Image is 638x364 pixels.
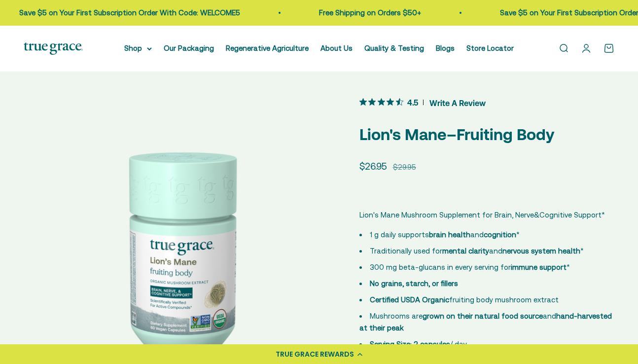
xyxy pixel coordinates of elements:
[407,97,418,107] span: 4.5
[359,122,615,147] p: Lion's Mane–Fruiting Body
[429,95,486,110] span: Write A Review
[276,349,354,360] div: TRUE GRACE REWARDS
[484,230,516,239] strong: cognition
[320,44,353,52] a: About Us
[370,295,449,304] strong: Certified USDA Organic
[539,209,602,221] span: Cognitive Support
[359,159,387,174] sale-price: $26.95
[364,44,424,52] a: Quality & Testing
[370,263,570,271] span: 300 mg beta-glucans in every serving for *
[124,42,152,54] summary: Shop
[359,95,486,110] button: 4.5 out 5 stars rating in total 12 reviews. Jump to reviews.
[370,279,458,288] strong: No grains, starch, or fillers
[442,247,489,255] strong: mental clarity
[359,312,612,332] span: Mushrooms are and
[370,230,520,239] span: 1 g daily supports and *
[511,263,567,271] strong: immune support
[359,294,615,306] li: fruiting body mushroom extract
[466,44,514,52] a: Store Locator
[502,247,580,255] strong: nervous system health
[266,8,368,17] a: Free Shipping on Orders $50+
[370,247,584,255] span: Traditionally used for and *
[359,211,534,219] span: Lion's Mane Mushroom Supplement for Brain, Nerve
[226,44,309,52] a: Regenerative Agriculture
[164,44,214,52] a: Our Packaging
[370,340,450,348] strong: Serving Size: 2 capsules
[436,44,455,52] a: Blogs
[429,230,470,239] strong: brain health
[423,312,543,320] strong: grown on their natural food source
[534,209,539,221] span: &
[359,338,615,350] li: / day
[393,161,416,173] compare-at-price: $29.95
